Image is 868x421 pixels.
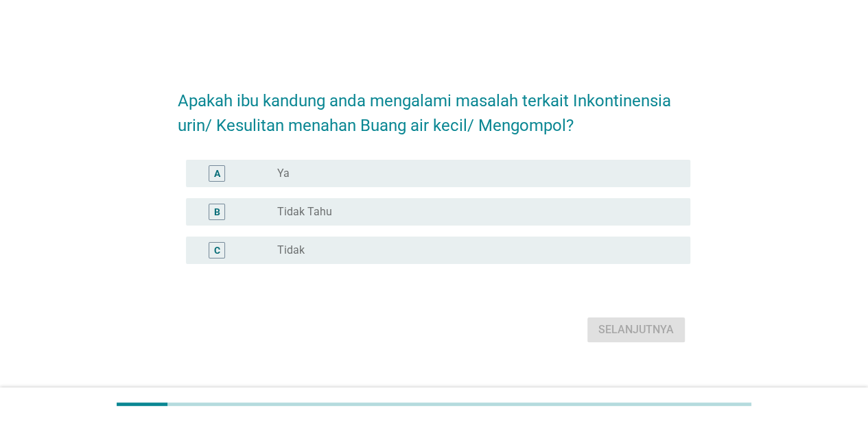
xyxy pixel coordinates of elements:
label: Ya [277,167,290,180]
label: Tidak [277,243,305,257]
div: C [214,243,220,258]
label: Tidak Tahu [277,205,332,219]
h2: Apakah ibu kandung anda mengalami masalah terkait Inkontinensia urin/ Kesulitan menahan Buang air... [178,75,690,138]
div: A [214,167,220,181]
div: B [214,205,220,219]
